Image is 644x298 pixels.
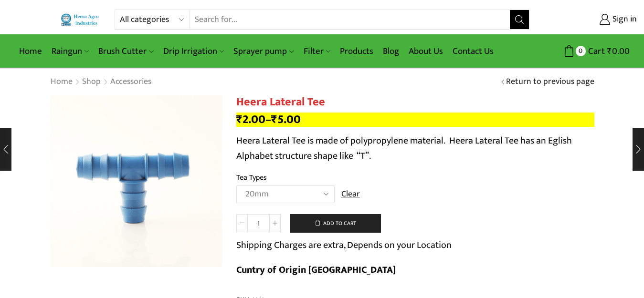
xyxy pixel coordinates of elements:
span: ₹ [607,44,612,59]
span: 0 [576,46,586,56]
a: Home [50,76,73,88]
a: Brush Cutter [94,40,158,62]
span: ₹ [236,110,243,129]
a: Sign in [544,11,637,28]
bdi: 0.00 [607,44,630,59]
span: ₹ [271,110,277,129]
a: 0 Cart ₹0.00 [539,42,630,60]
span: Sign in [610,13,637,26]
a: Raingun [47,40,94,62]
b: Cuntry of Origin [GEOGRAPHIC_DATA] [236,262,396,278]
span: Cart [586,45,605,58]
a: Drip Irrigation [158,40,229,62]
a: Clear options [341,188,360,201]
a: Accessories [110,76,152,88]
a: About Us [404,40,448,62]
input: Search for... [190,10,510,29]
a: Filter [299,40,335,62]
bdi: 2.00 [236,110,265,129]
a: Blog [378,40,404,62]
a: Return to previous page [506,76,594,88]
button: Add to cart [290,214,381,233]
a: Home [14,40,47,62]
p: – [236,113,594,127]
p: Heera Lateral Tee is made of polypropylene material. Heera Lateral Tee has an Eglish Alphabet str... [236,133,594,164]
label: Tea Types [236,172,267,183]
button: Search button [510,10,529,29]
a: Shop [82,76,101,88]
h1: Heera Lateral Tee [236,95,594,109]
a: Contact Us [448,40,498,62]
a: Products [335,40,378,62]
p: Shipping Charges are extra, Depends on your Location [236,237,452,253]
nav: Breadcrumb [50,76,152,88]
a: Sprayer pump [229,40,298,62]
input: Product quantity [248,214,269,232]
bdi: 5.00 [271,110,301,129]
